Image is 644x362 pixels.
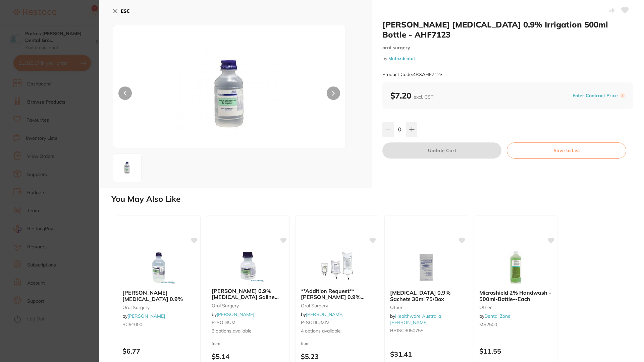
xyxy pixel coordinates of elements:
span: by [390,313,441,325]
span: from [301,341,310,346]
small: other [390,305,463,310]
small: oral surgery [212,303,284,308]
a: Dental Zone [484,313,511,319]
small: MS2500 [479,322,552,327]
img: Baxter 0.9% Sodium Chloride Saline Bottles [226,249,270,283]
p: $5.14 [212,353,284,360]
a: [PERSON_NAME] [127,313,165,319]
small: oral surgery [122,305,195,310]
img: Sodium Chloride 0.9% Sachets 30ml 75/Box [405,251,448,284]
button: Enter Contract Price [571,93,620,99]
h2: [PERSON_NAME] [MEDICAL_DATA] 0.9% Irrigation 500ml Bottle - AHF7123 [382,19,633,40]
small: SC91000 [122,322,195,327]
small: BRISC305075S [390,328,463,333]
span: excl. GST [414,94,433,100]
img: anBn [160,42,299,148]
button: Save to List [507,142,626,159]
a: [PERSON_NAME] [306,311,343,317]
span: by [122,313,165,319]
span: 4 options available [301,328,373,335]
small: by [382,56,633,61]
small: other [479,305,552,310]
p: $6.77 [122,347,195,355]
a: Healthware Australia [PERSON_NAME] [390,313,441,325]
img: Baxter Sodium Chloride 0.9% [137,251,180,284]
span: from [212,341,220,346]
small: P-SODIUM [212,320,284,325]
a: [PERSON_NAME] [217,311,254,317]
p: $31.41 [390,350,463,358]
span: by [301,311,343,317]
a: Matrixdental [388,56,415,61]
small: oral surgery [301,303,373,308]
span: 3 options available [212,328,284,335]
p: $11.55 [479,347,552,355]
h2: You May Also Like [111,194,641,204]
button: Update Cart [382,142,501,159]
b: $7.20 [390,90,433,101]
b: Sodium Chloride 0.9% Sachets 30ml 75/Box [390,290,463,302]
small: P-SODIUMIV [301,320,373,325]
p: $5.23 [301,353,373,360]
span: by [212,311,254,317]
b: ESC [121,8,130,14]
b: Baxter 0.9% Sodium Chloride Saline Bottles [212,288,284,300]
b: Baxter Sodium Chloride 0.9% [122,290,195,302]
label: i [620,93,625,98]
span: by [479,313,511,319]
button: ESC [113,5,130,17]
small: Product Code: 4BXAHF7123 [382,72,442,77]
img: Microshield 2% Handwash - 500ml-Bottle--Each [494,251,537,284]
img: **Addition Request**Baxter 0.9% Sodium Chloride Saline IV Intravenous Bags [315,249,359,283]
small: oral surgery [382,45,633,51]
b: **Addition Request**Baxter 0.9% Sodium Chloride Saline IV Intravenous Bags [301,288,373,300]
b: Microshield 2% Handwash - 500ml-Bottle--Each [479,290,552,302]
img: anBn [115,156,139,180]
